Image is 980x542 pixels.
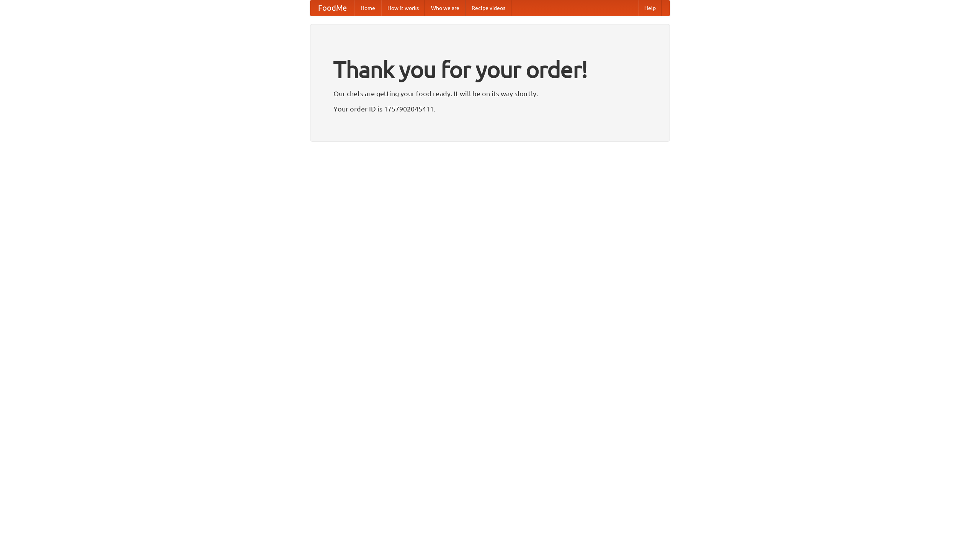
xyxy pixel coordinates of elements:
p: Our chefs are getting your food ready. It will be on its way shortly. [333,88,647,99]
a: Recipe videos [465,0,511,16]
a: Who we are [425,0,465,16]
a: Help [638,0,662,16]
p: Your order ID is 1757902045411. [333,103,647,115]
h1: Thank you for your order! [333,51,647,88]
a: FoodMe [310,0,354,16]
a: How it works [381,0,425,16]
a: Home [354,0,381,16]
